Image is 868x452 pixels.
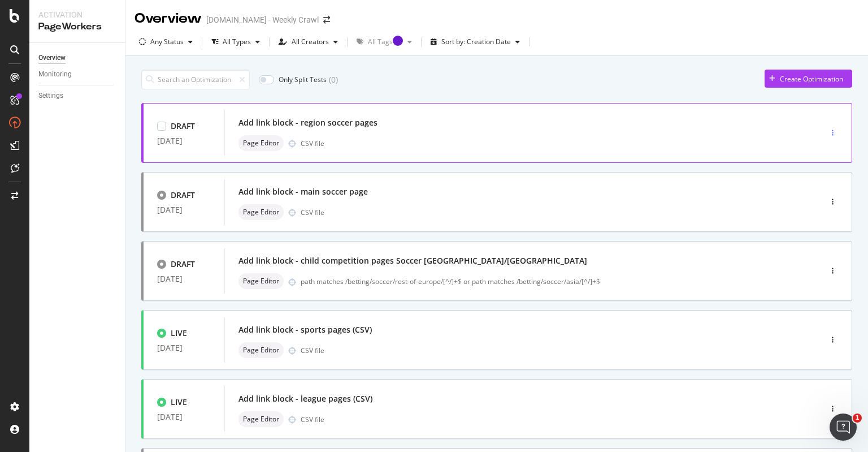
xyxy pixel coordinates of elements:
[223,38,251,45] div: All Types
[243,416,279,423] span: Page Editor
[171,120,195,132] div: DRAFT
[243,140,279,147] span: Page Editor
[157,205,211,214] div: [DATE]
[301,277,773,286] div: path matches /betting/soccer/rest-of-europe/[^/]+$ or path matches /betting/soccer/asia/[^/]+$
[171,259,195,270] div: DRAFT
[134,9,202,28] div: Overview
[830,414,857,441] iframe: Intercom live chat
[243,209,279,216] span: Page Editor
[207,33,264,51] button: All Types
[38,20,116,33] div: PageWorkers
[38,52,117,64] a: Overview
[238,204,284,220] div: neutral label
[393,36,403,46] div: Tooltip anchor
[238,393,372,404] div: Add link block - league pages (CSV)
[765,70,852,88] button: Create Optimization
[171,397,187,408] div: LIVE
[426,33,524,51] button: Sort by: Creation Date
[141,70,250,89] input: Search an Optimization
[238,324,372,335] div: Add link block - sports pages (CSV)
[157,136,211,145] div: [DATE]
[38,68,72,80] div: Monitoring
[441,38,511,45] div: Sort by: Creation Date
[292,38,329,45] div: All Creators
[301,208,324,217] div: CSV file
[38,9,116,20] div: Activation
[243,347,279,354] span: Page Editor
[279,75,327,84] div: Only Split Tests
[38,52,66,64] div: Overview
[238,117,377,128] div: Add link block - region soccer pages
[238,342,284,358] div: neutral label
[368,38,403,45] div: All Tags
[157,412,211,421] div: [DATE]
[780,74,843,84] div: Create Optimization
[206,14,319,25] div: [DOMAIN_NAME] - Weekly Crawl
[38,68,117,80] a: Monitoring
[134,33,197,51] button: Any Status
[323,16,330,24] div: arrow-right-arrow-left
[238,135,284,151] div: neutral label
[157,274,211,283] div: [DATE]
[238,411,284,427] div: neutral label
[171,328,187,339] div: LIVE
[157,343,211,352] div: [DATE]
[238,273,284,289] div: neutral label
[243,278,279,285] span: Page Editor
[853,414,862,423] span: 1
[38,90,63,102] div: Settings
[238,255,587,266] div: Add link block - child competition pages Soccer [GEOGRAPHIC_DATA]/[GEOGRAPHIC_DATA]
[301,139,324,148] div: CSV file
[301,346,324,355] div: CSV file
[171,190,195,201] div: DRAFT
[150,38,184,45] div: Any Status
[329,74,338,85] div: ( 0 )
[301,415,324,424] div: CSV file
[352,33,416,51] button: All TagsTooltip anchor
[274,33,342,51] button: All Creators
[238,186,368,197] div: Add link block - main soccer page
[38,90,117,102] a: Settings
